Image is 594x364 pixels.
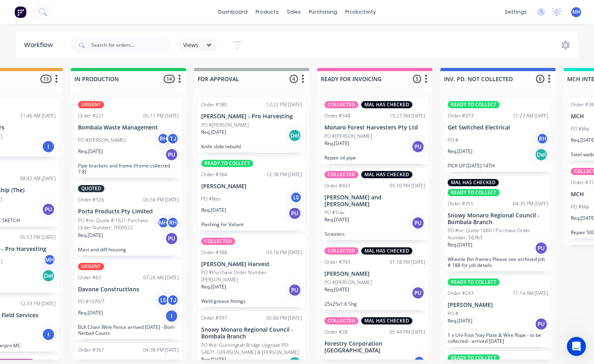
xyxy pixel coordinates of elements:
div: URGENT [78,101,104,108]
div: READY TO COLLECTOrder #36412:38 PM [DATE][PERSON_NAME]PO #BenLSReq.[DATE]PUFlashing for Valiant [198,157,305,231]
input: Search for orders... [91,37,170,53]
p: 25x25x1.6 Shg [324,301,425,307]
div: READY TO COLLECT [448,101,500,108]
div: READY TO COLLECT [448,278,500,286]
div: I [42,140,55,153]
div: Order #326 [78,196,104,203]
div: PU [412,217,424,229]
div: Order #243 [448,290,474,297]
div: PU [165,232,178,245]
p: Pipe brackets and frame (frame collected 7.8) [78,163,179,175]
img: Factory [14,6,26,18]
p: [PERSON_NAME] Harvest [201,261,302,268]
div: TJ [167,294,179,306]
div: 10:27 AM [DATE] [390,112,425,119]
div: PU [288,207,301,220]
p: Req. [DATE] [324,140,349,147]
div: 05:10 PM [DATE] [390,182,425,189]
div: Order #355 [448,200,474,207]
p: Porta Products Pty Limited [78,208,179,215]
p: PO #Mal [571,203,589,211]
p: Req. [DATE] [324,216,349,223]
div: I [165,310,178,322]
p: Req. [DATE] [448,148,472,155]
div: 05:46 PM [DATE] [266,314,302,322]
div: URGENT [78,263,104,270]
div: Order #397 [201,314,227,322]
p: PO # [448,310,458,317]
div: COLLECTED [324,101,358,108]
p: Req. [DATE] [201,283,226,290]
div: PU [288,284,301,296]
p: 1 x Uni-Foot Stay Plate & Wire Rope - to be collected - arrived [DATE] [448,332,548,344]
p: PO #[PERSON_NAME] [78,137,126,144]
div: READY TO COLLECT [448,189,500,196]
p: PO #Ben [201,195,221,203]
div: MAL HAS CHECKED [361,101,412,108]
div: MAL HAS CHECKED [448,179,499,186]
p: BLK Chain Wire Fence arrived [DATE] - Bom Netball Courts [78,324,179,336]
div: LS [290,191,302,203]
div: READY TO COLLECT [448,354,500,362]
div: settings [501,6,531,18]
div: 12:38 PM [DATE] [266,171,302,178]
p: Wheelie Bin frames Please see archived job # 188 for job details [448,256,548,268]
div: 08:42 AM [DATE] [20,175,56,182]
div: I [42,328,55,341]
p: Mast and diff housing [78,247,179,253]
div: PU [535,318,548,330]
div: Order #28 [324,328,348,336]
div: COLLECTEDOrder #38803:16 PM [DATE][PERSON_NAME] HarvestPO #Purchase Order Number: [PERSON_NAME]Re... [198,235,305,308]
div: PU [42,203,55,216]
div: PU [412,140,424,153]
div: productivity [341,6,380,18]
div: PU [535,242,548,255]
p: PO #[PERSON_NAME] [324,133,372,140]
p: PO # [448,137,458,144]
p: Req. [DATE] [448,317,472,324]
div: QUOTED [78,185,104,192]
div: Order #348 [324,112,350,119]
div: 01:18 PM [DATE] [390,259,425,266]
div: purchasing [305,6,341,18]
p: PO #re: Quote 1660 / Purchase Order Number: 56363 [448,227,548,241]
div: READY TO COLLECTOrder #37311:23 AM [DATE]Get Switched ElectricalPO #RHReq.[DATE]DelPICK UP [DATE]... [444,98,552,172]
div: Del [535,148,548,161]
div: 07:29 AM [DATE] [143,274,179,281]
p: Bombala Waste Management [78,124,179,131]
div: COLLECTED [324,317,358,324]
p: Davone Constructions [78,286,179,293]
p: PO #re: Gunningrah Bridge Upgrade PO: 54671 / [PERSON_NAME] & [PERSON_NAME] [201,342,302,356]
p: PICK UP [DATE] 14TH [448,163,548,169]
div: 05:11 PM [DATE] [143,112,179,119]
div: Order #393 [324,259,350,266]
div: MH [44,254,56,266]
div: Order #373 [448,112,474,119]
div: 05:44 PM [DATE] [390,328,425,336]
div: Order #364 [201,171,227,178]
p: Snowy Monaro Regional Council - Bombala Branch [201,326,302,340]
div: Order #63 [78,274,101,281]
p: Req. [DATE] [201,356,226,363]
div: Order #388 [201,249,227,256]
p: Req. [DATE] [201,129,226,136]
p: Req. [DATE] [78,148,103,155]
div: RH [536,133,548,145]
div: QUOTEDOrder #32605:56 PM [DATE]Porta Products Pty LimitedPO #re: Quote # 1621 Purchase Order Numb... [75,182,182,256]
div: 12:22 PM [DATE] [266,101,302,108]
iframe: Intercom live chat [567,337,586,356]
div: Order #71 [571,179,594,186]
div: Order #367 [78,346,104,354]
div: Order #221 [78,112,104,119]
div: PU [412,286,424,299]
div: URGENTOrder #6307:29 AM [DATE]Davone ConstructionsPO #1070/7LSTJReq.[DATE]IBLK Chain Wire Fence a... [75,260,182,340]
div: Workflow [24,40,57,50]
p: PO #[PERSON_NAME] [201,121,249,129]
p: Get Switched Electrical [448,124,548,131]
div: MAL HAS CHECKED [361,247,412,255]
div: 11:23 AM [DATE] [513,112,548,119]
div: products [252,6,283,18]
div: Order #38012:22 PM [DATE][PERSON_NAME] - Pro HarvestingPO #[PERSON_NAME]Req.[DATE]DelKnife slide ... [198,98,305,153]
p: Weld grease fittings [201,298,302,304]
div: COLLECTED [201,238,235,245]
